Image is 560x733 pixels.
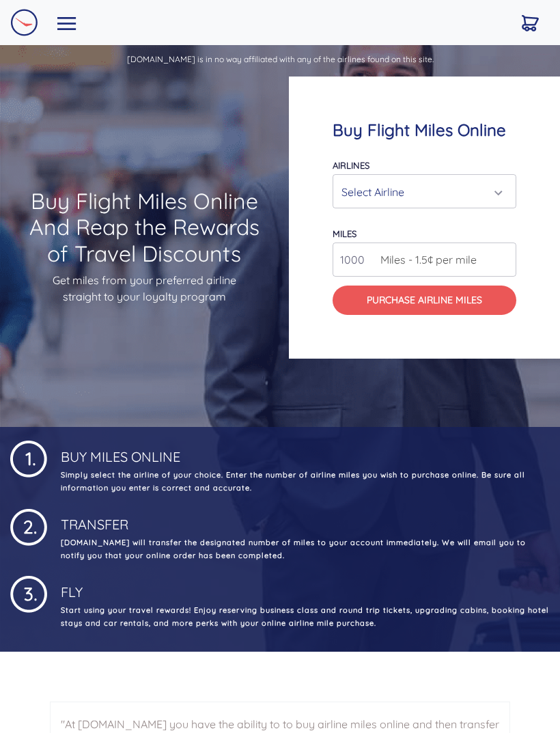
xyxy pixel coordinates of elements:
[10,438,47,478] img: 1
[333,120,516,140] h4: Buy Flight Miles Online
[10,9,38,36] img: Logo
[58,506,550,533] h4: Transfer
[57,17,76,30] img: Toggle
[10,5,38,40] a: Logo
[58,604,550,630] p: Start using your travel rewards! Enjoy reserving business class and round trip tickets, upgrading...
[522,15,539,31] img: Cart
[58,573,550,600] h4: Fly
[341,179,499,205] div: Select Airline
[22,188,267,266] h1: Buy Flight Miles Online And Reap the Rewards of Travel Discounts
[22,272,267,305] p: Get miles from your preferred airline straight to your loyalty program
[58,469,550,495] p: Simply select the airline of your choice. Enter the number of airline miles you wish to purchase ...
[374,251,477,268] span: Miles - 1.5¢ per mile
[333,174,516,208] button: Select Airline
[10,573,47,613] img: 1
[10,506,47,546] img: 1
[58,536,550,562] p: [DOMAIN_NAME] will transfer the designated number of miles to your account immediately. We will e...
[333,160,369,171] label: Airlines
[333,228,356,239] label: miles
[48,12,85,33] button: Toggle navigation
[333,286,516,315] button: Purchase Airline Miles
[58,438,550,465] h4: Buy Miles Online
